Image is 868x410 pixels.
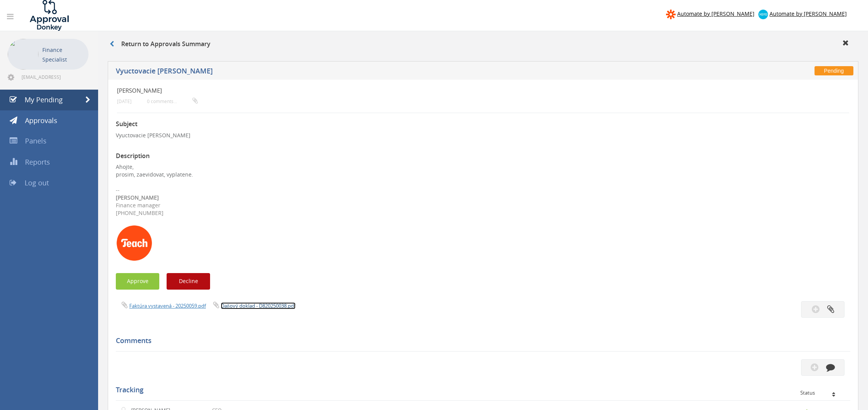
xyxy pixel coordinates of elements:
[117,98,132,104] small: [DATE]
[42,45,85,64] p: Finance Specialist
[25,136,47,145] span: Panels
[677,10,754,17] span: Automate by [PERSON_NAME]
[116,386,845,394] h5: Tracking
[116,186,120,193] span: --
[770,10,847,17] span: Automate by [PERSON_NAME]
[116,337,845,345] h5: Comments
[758,10,768,19] img: xero-logo.png
[116,171,850,178] div: prosim, zaevidovat, vyplatene.
[129,302,206,309] a: Faktúra vystavená - 20250059.pdf
[815,66,853,75] span: Pending
[25,116,57,125] span: Approvals
[666,10,676,19] img: zapier-logomark.png
[116,209,850,217] div: [PHONE_NUMBER]
[25,95,63,104] span: My Pending
[167,273,210,290] button: Decline
[116,121,850,128] h3: Subject
[116,225,153,262] img: AIorK4xum92ULl6MfEC87BzxdKPd066n-_wody-wG3DD6EcpWWQSs4h78O4xkKOQr1XycK7x_tLcvPo
[116,273,159,290] button: Approve
[22,74,87,80] span: [EMAIL_ADDRESS][DOMAIN_NAME]
[116,67,631,77] h5: Vyuctovacie [PERSON_NAME]
[116,194,159,201] b: [PERSON_NAME]
[800,390,845,395] div: Status
[110,41,210,48] h3: Return to Approvals Summary
[116,202,850,209] div: Finance manager
[25,157,50,167] span: Reports
[25,178,49,187] span: Log out
[117,87,727,94] h4: [PERSON_NAME]
[116,132,850,139] p: Vyuctovacie [PERSON_NAME]
[221,302,295,309] a: Daňový doklad - D820250038.pdf
[116,153,850,160] h3: Description
[147,98,198,104] small: 0 comments...
[116,163,850,171] div: Ahojte,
